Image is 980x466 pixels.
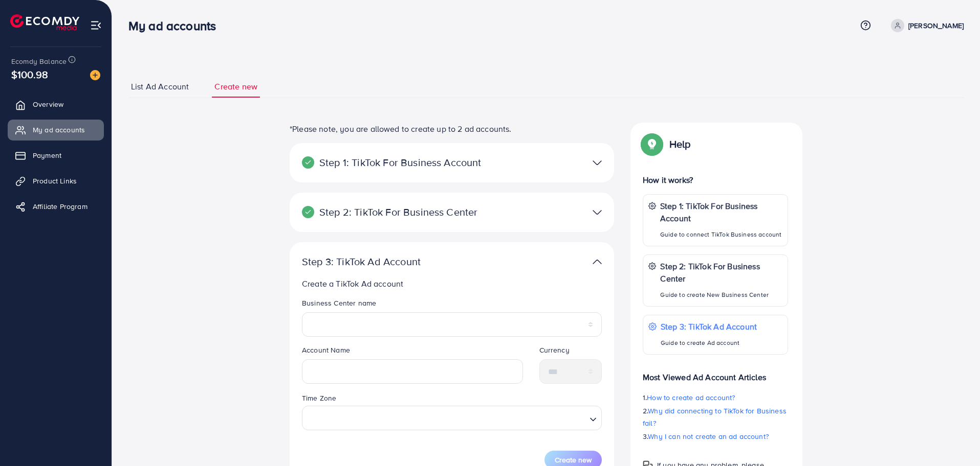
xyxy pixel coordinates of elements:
p: Guide to create New Business Center [660,289,782,301]
span: How to create ad account? [647,392,735,403]
img: image [90,70,100,80]
span: Affiliate Program [33,201,88,212]
legend: Account Name [302,345,523,359]
p: Step 1: TikTok For Business Account [302,156,496,169]
label: Time Zone [302,393,336,403]
span: Why I can not create an ad account? [648,431,769,441]
span: Why did connecting to TikTok for Business fail? [643,406,787,428]
p: Step 1: TikTok For Business Account [660,200,782,224]
img: TikTok partner [593,254,602,269]
img: logo [10,14,79,30]
a: My ad accounts [8,120,104,140]
a: Affiliate Program [8,196,104,217]
h3: My ad accounts [128,18,224,33]
p: 2. [643,405,788,429]
p: *Please note, you are allowed to create up to 2 ad accounts. [290,123,614,135]
p: How it works? [643,174,788,186]
img: TikTok partner [593,205,602,220]
p: Step 2: TikTok For Business Center [302,206,496,218]
p: Most Viewed Ad Account Articles [643,363,788,383]
span: Ecomdy Balance [11,56,67,66]
a: [PERSON_NAME] [887,19,964,32]
span: Product Links [33,176,77,186]
p: Guide to connect TikTok Business account [660,228,782,241]
p: [PERSON_NAME] [908,19,964,32]
span: $100.98 [11,67,48,82]
img: TikTok partner [593,155,602,170]
iframe: Chat [937,420,972,458]
p: 3. [643,430,788,442]
span: Create new [214,81,257,92]
p: Guide to create Ad account [661,337,757,349]
span: My ad accounts [33,125,85,135]
span: Payment [33,150,61,160]
p: Step 3: TikTok Ad Account [661,320,757,333]
span: List Ad Account [131,81,189,92]
p: Help [669,138,691,150]
p: Step 3: TikTok Ad Account [302,255,496,268]
a: Overview [8,94,104,114]
p: 1. [643,391,788,404]
img: Popup guide [643,135,661,153]
p: Step 2: TikTok For Business Center [660,260,782,285]
a: Payment [8,145,104,166]
span: Overview [33,99,63,109]
img: menu [90,19,102,31]
span: Create new [555,455,592,465]
a: Product Links [8,171,104,191]
div: Search for option [302,406,602,430]
legend: Currency [539,345,602,359]
p: Create a TikTok Ad account [302,277,606,290]
input: Search for option [307,408,585,427]
legend: Business Center name [302,298,602,312]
